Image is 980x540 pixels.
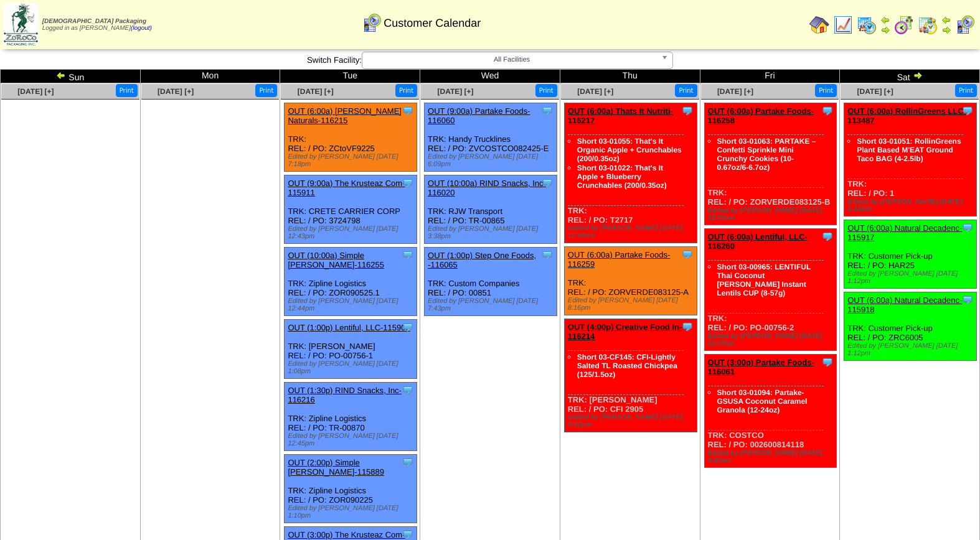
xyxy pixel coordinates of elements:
a: [DATE] [+] [158,87,194,96]
div: TRK: Customer Pick-up REL: / PO: HAR25 [844,220,977,289]
img: Tooltip [402,249,414,261]
a: OUT (4:00p) Creative Food In-116214 [568,322,682,341]
button: Print [675,84,697,97]
a: OUT (1:30p) RIND Snacks, Inc-116216 [288,386,402,404]
button: Print [255,84,277,97]
img: Tooltip [961,221,974,234]
div: TRK: Customer Pick-up REL: / PO: ZRC6005 [844,292,977,361]
a: OUT (6:00a) Partake Foods-116258 [708,106,814,125]
div: Edited by [PERSON_NAME] [DATE] 1:12pm [847,270,976,285]
span: [DEMOGRAPHIC_DATA] Packaging [42,18,146,25]
div: Edited by [PERSON_NAME] [DATE] 3:38pm [428,225,557,240]
div: TRK: [PERSON_NAME] REL: / PO: CFI 2905 [564,319,697,432]
a: Short 03-01051: RollinGreens Plant Based M'EAT Ground Taco BAG (4-2.5lb) [857,137,961,163]
img: Tooltip [681,105,694,117]
img: arrowright.gif [913,70,923,80]
td: Sun [1,70,141,83]
a: [DATE] [+] [577,87,613,96]
a: OUT (10:00a) RIND Snacks, Inc-116020 [428,179,546,197]
td: Fri [700,70,840,83]
div: TRK: REL: / PO: T2717 [564,103,697,243]
img: arrowleft.gif [880,15,890,25]
img: Tooltip [681,320,694,333]
a: [DATE] [+] [857,87,893,96]
button: Print [815,84,837,97]
div: Edited by [PERSON_NAME] [DATE] 12:45pm [288,432,417,447]
a: OUT (6:00a) Natural Decadenc-115918 [847,296,962,314]
div: Edited by [PERSON_NAME] [DATE] 1:08pm [288,360,417,375]
img: Tooltip [961,294,974,306]
div: TRK: REL: / PO: ZCtoVF9225 [285,103,417,172]
div: TRK: Custom Companies REL: / PO: 00851 [425,248,557,316]
button: Print [955,84,977,97]
a: OUT (1:00p) Lentiful, LLC-115903 [288,323,410,332]
a: [DATE] [+] [17,87,54,96]
a: OUT (2:00p) Simple [PERSON_NAME]-115889 [288,458,384,477]
a: OUT (9:00a) Partake Foods-116060 [428,106,530,125]
div: Edited by [PERSON_NAME] [DATE] 1:10pm [288,505,417,519]
img: arrowright.gif [880,25,890,35]
img: Tooltip [402,105,414,117]
div: Edited by [PERSON_NAME] [DATE] 4:20pm [708,449,837,464]
img: arrowleft.gif [56,70,66,80]
img: home.gif [809,15,829,35]
span: All Facilities [367,52,656,67]
img: Tooltip [681,248,694,261]
img: Tooltip [821,230,834,243]
a: OUT (9:00a) The Krusteaz Com-115911 [288,179,405,197]
a: OUT (3:00p) Partake Foods-116061 [708,358,814,376]
div: TRK: [PERSON_NAME] REL: / PO: PO-00756-1 [285,320,417,379]
div: TRK: Zipline Logistics REL: / PO: TR-00870 [285,383,417,451]
div: TRK: REL: / PO: PO-00756-2 [704,229,837,351]
td: Tue [280,70,420,83]
div: Edited by [PERSON_NAME] [DATE] 12:00am [568,225,697,240]
img: zoroco-logo-small.webp [4,4,38,45]
div: Edited by [PERSON_NAME] [DATE] 1:12pm [847,198,976,213]
div: Edited by [PERSON_NAME] [DATE] 4:55pm [568,414,697,429]
div: TRK: Zipline Logistics REL: / PO: ZOR090225 [285,455,417,523]
img: Tooltip [402,384,414,396]
img: Tooltip [961,105,974,117]
div: Edited by [PERSON_NAME] [DATE] 12:44pm [288,297,417,312]
img: calendarprod.gif [857,15,877,35]
a: OUT (6:00a) [PERSON_NAME] Naturals-116215 [288,106,402,125]
span: Logged in as [PERSON_NAME] [42,18,152,32]
div: TRK: Handy Trucklines REL: / PO: ZVCOSTCO082425-E [425,103,557,172]
img: Tooltip [541,105,554,117]
div: TRK: RJW Transport REL: / PO: TR-00865 [425,175,557,244]
a: Short 03-01022: That's It Apple + Blueberry Crunchables (200/0.35oz) [577,164,667,190]
img: calendarblend.gif [894,15,914,35]
img: calendarinout.gif [918,15,938,35]
a: Short 03-CF145: CFI-Lightly Salted TL Roasted Chickpea (125/1.5oz) [577,353,677,379]
div: TRK: REL: / PO: ZORVERDE083125-A [564,247,697,315]
a: OUT (6:00a) RollinGreens LLC-113487 [847,106,966,125]
a: [DATE] [+] [298,87,334,96]
a: OUT (6:00a) Thats It Nutriti-116217 [568,106,673,125]
a: OUT (6:00a) Lentiful, LLC-116260 [708,232,808,251]
img: arrowleft.gif [941,15,951,25]
img: Tooltip [821,105,834,117]
div: Edited by [PERSON_NAME] [DATE] 7:43pm [428,297,557,312]
a: [DATE] [+] [437,87,473,96]
a: OUT (10:00a) Simple [PERSON_NAME]-116255 [288,251,384,269]
a: Short 03-01055: That's It Organic Apple + Crunchables (200/0.35oz) [577,137,682,163]
img: arrowright.gif [941,25,951,35]
td: Wed [420,70,560,83]
div: Edited by [PERSON_NAME] [DATE] 7:18pm [288,153,417,168]
button: Print [395,84,417,97]
a: Short 03-01063: PARTAKE – Confetti Sprinkle Mini Crunchy Cookies (10-0.67oz/6-6.7oz) [717,137,816,172]
a: [DATE] [+] [717,87,753,96]
div: Edited by [PERSON_NAME] [DATE] 12:00am [708,332,837,347]
a: OUT (6:00a) Partake Foods-116259 [568,250,671,269]
div: TRK: CRETE CARRIER CORP REL: / PO: 3724798 [285,175,417,244]
img: calendarcustomer.gif [955,15,975,35]
img: Tooltip [402,321,414,333]
button: Print [535,84,557,97]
